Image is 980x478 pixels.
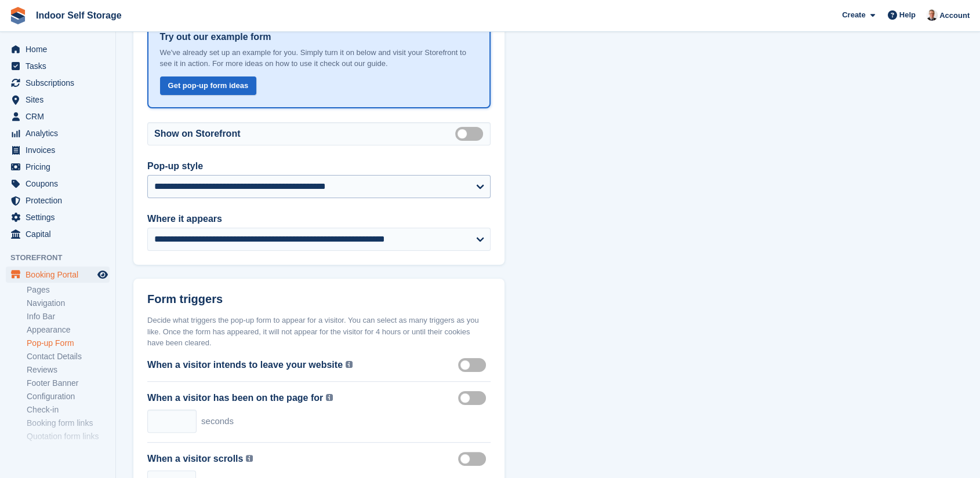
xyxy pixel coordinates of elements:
a: Contact Details [27,351,110,362]
span: Booking Portal [26,267,95,283]
p: We've already set up an example for you. Simply turn it on below and visit your Storefront to see... [160,47,478,70]
img: Tim Bishop [926,9,938,21]
span: Tasks [26,58,95,74]
a: menu [6,267,110,283]
span: Capital [26,226,95,242]
a: menu [6,58,110,74]
span: Analytics [26,125,95,141]
label: Percentage scrolled enabled [458,458,491,459]
img: icon-info-grey-7440780725fd019a000dd9b08b2336e03edf1995a4989e88bcd33f0948082b44.svg [346,361,353,368]
span: Storefront [10,252,115,264]
span: Help [899,9,916,21]
a: menu [6,75,110,91]
a: Info Bar [27,311,110,322]
a: menu [6,92,110,108]
span: Settings [26,209,95,225]
label: When a visitor intends to leave your website [147,358,343,372]
img: stora-icon-8386f47178a22dfd0bd8f6a31ec36ba5ce8667c1dd55bd0f319d3a0aa187defe.svg [9,7,27,24]
a: Appearance [27,324,110,335]
a: Pop-up Form [27,338,110,349]
img: icon-info-grey-7440780725fd019a000dd9b08b2336e03edf1995a4989e88bcd33f0948082b44.svg [326,394,333,401]
label: Time on page enabled [458,397,491,399]
a: Configuration [27,391,110,402]
label: Where it appears [147,212,491,226]
a: menu [6,159,110,175]
label: Pop-up style [147,159,491,173]
a: menu [6,209,110,225]
label: When a visitor scrolls [147,452,243,466]
a: Navigation [27,298,110,309]
span: Create [842,9,865,21]
span: seconds [201,415,234,428]
a: menu [6,125,110,141]
span: Pricing [26,159,95,175]
a: menu [6,142,110,158]
a: Pages [27,284,110,295]
span: Home [26,41,95,57]
a: menu [6,192,110,209]
a: Footer Banner [27,378,110,389]
a: Reviews [27,364,110,375]
span: Invoices [26,142,95,158]
a: Quotation form links [27,431,110,442]
h3: Try out our example form [160,32,478,42]
div: Show on Storefront [147,122,491,145]
a: Booking form links [27,418,110,429]
label: Exit intent enabled [458,364,491,366]
span: Account [939,10,970,21]
a: menu [6,176,110,192]
a: Indoor Self Storage [31,6,126,25]
a: Check-in [27,404,110,415]
img: icon-info-grey-7440780725fd019a000dd9b08b2336e03edf1995a4989e88bcd33f0948082b44.svg [246,455,253,462]
span: Sites [26,92,95,108]
span: CRM [26,108,95,125]
span: Coupons [26,176,95,192]
span: Subscriptions [26,75,95,91]
a: menu [6,108,110,125]
label: Enabled [455,133,488,134]
a: menu [6,226,110,242]
div: Decide what triggers the pop-up form to appear for a visitor. You can select as many triggers as ... [147,315,491,349]
a: menu [6,41,110,57]
span: Protection [26,192,95,209]
a: Preview store [96,268,110,282]
label: When a visitor has been on the page for [147,391,323,405]
h2: Form triggers [147,293,223,306]
a: Get pop-up form ideas [160,76,257,96]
